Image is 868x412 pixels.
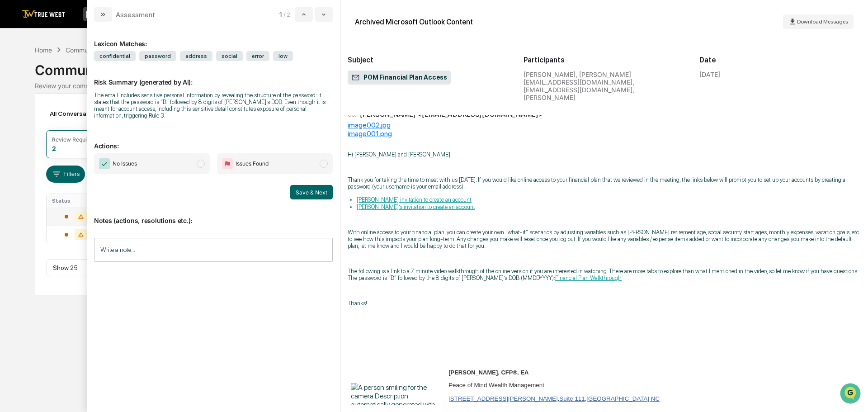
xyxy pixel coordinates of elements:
span: Attestations [75,185,112,194]
a: Powered byPylon [64,224,109,231]
p: Risk Summary (generated by AI): [94,67,333,86]
p: Actions: [94,131,333,150]
button: See all [140,99,165,109]
h2: Subject [348,56,509,64]
span: , [585,395,587,402]
iframe: Open customer support [839,382,863,407]
button: Filters [46,166,85,183]
img: Checkmark [99,158,110,169]
span: / 2 [283,11,293,18]
span: Suite 111 [559,395,585,402]
div: The email includes sensitive personal information by revealing the structure of the password: it ... [94,92,333,119]
img: Tammy Steffen [9,139,24,153]
span: [DATE] [80,147,99,155]
div: Communications Archive [66,46,139,54]
span: [PERSON_NAME] [28,147,73,155]
a: Financial Plan Walkthrough [555,275,622,281]
span: Data Lookup [18,202,57,211]
a: 🗄️Attestations [62,181,116,198]
p: Notes (actions, resolutions etc.): [94,206,333,224]
div: image002.jpg [348,121,861,129]
a: 🔎Data Lookup [5,199,61,215]
span: , CFP®, EA [498,369,528,376]
span: Download Messages [797,19,848,25]
div: 🔎 [9,203,16,210]
div: Lexicon Matches: [94,29,333,47]
a: [PERSON_NAME] invitation to create an account [357,196,472,203]
button: Save & Next [290,185,333,199]
span: • [75,123,78,130]
span: low [273,51,293,61]
div: 🖐️ [9,186,16,193]
div: Home [35,46,52,54]
span: Issues Found [236,159,269,168]
p: How can we help? [9,19,165,33]
div: image001.png [348,129,861,138]
img: 1746055101610-c473b297-6a78-478c-a979-82029cc54cd1 [9,69,25,85]
img: Flag [222,158,233,169]
div: [PERSON_NAME], [PERSON_NAME][EMAIL_ADDRESS][DOMAIN_NAME], [EMAIL_ADDRESS][DOMAIN_NAME], [PERSON_N... [524,71,685,101]
p: Hi [PERSON_NAME] and [PERSON_NAME], [348,151,861,158]
div: All Conversations [46,106,114,121]
p: Thank you for taking the time to meet with us [DATE]. If you would like online access to your fin... [348,176,861,190]
div: Assessment [116,10,155,19]
span: POM Financial Plan Access [351,73,447,82]
span: • [75,147,78,155]
span: [DATE] [80,123,99,130]
img: logo [22,10,65,19]
span: confidential [94,51,136,61]
span: No Issues [113,159,137,168]
div: 2 [52,145,56,152]
h2: Participants [524,56,685,64]
span: error [246,51,269,61]
a: 🖐️Preclearance [5,181,62,198]
button: Download Messages [783,14,854,29]
div: Review your communication records across channels [35,82,833,90]
div: Start new chat [41,69,148,78]
span: address [180,51,212,61]
div: [DATE] [699,71,720,78]
span: [STREET_ADDRESS][PERSON_NAME] [448,395,557,402]
div: Past conversations [9,100,61,108]
span: [PERSON_NAME] [448,369,498,376]
span: , [558,395,560,402]
img: 8933085812038_c878075ebb4cc5468115_72.jpg [19,69,35,85]
span: Preclearance [18,185,58,194]
span: social [216,51,243,61]
img: Tammy Steffen [9,114,24,129]
div: Communications Archive [35,55,833,78]
span: [PERSON_NAME] [28,123,73,130]
span: password [139,51,176,61]
h2: Date [699,56,861,64]
div: Archived Microsoft Outlook Content [355,18,473,26]
p: Thanks! [348,300,861,307]
p: With online access to your financial plan, you can create your own “what-if” scenarios by adjusti... [348,229,861,249]
span: Pylon [90,224,109,231]
span: Peace of Mind Wealth Management [448,382,544,388]
div: We're available if you need us! [41,78,124,85]
button: Start new chat [154,72,165,83]
th: Status [47,194,106,208]
p: The following is a link to a 7 minute video walkthrough of the online version if you are interest... [348,268,861,281]
a: [PERSON_NAME]’s invitation to create an account [357,204,475,210]
span: 1 [279,11,282,18]
div: Review Required [52,136,95,143]
div: 🗄️ [66,186,73,193]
